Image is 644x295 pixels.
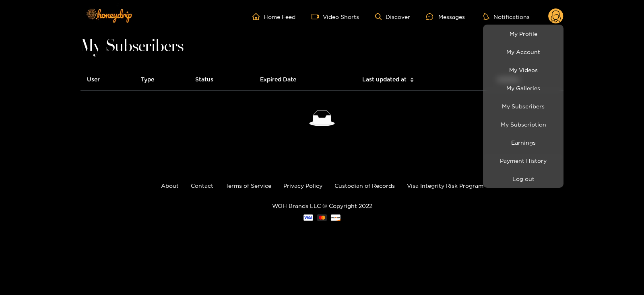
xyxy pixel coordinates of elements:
[485,45,561,59] a: My Account
[485,63,561,77] a: My Videos
[485,99,561,113] a: My Subscribers
[485,154,561,168] a: Payment History
[485,117,561,131] a: My Subscription
[485,81,561,95] a: My Galleries
[485,27,561,41] a: My Profile
[485,172,561,186] button: Log out
[485,135,561,150] a: Earnings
